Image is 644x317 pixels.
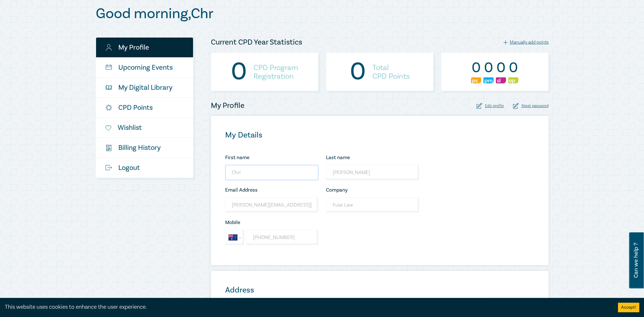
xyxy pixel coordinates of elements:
[326,165,419,180] input: Last name*
[471,60,481,76] div: 0
[503,39,549,45] div: Manually add points
[96,78,193,97] a: My Digital Library
[326,197,419,213] input: Company
[225,220,240,225] label: Mobile
[372,63,410,81] h4: Total CPD Points
[225,197,318,213] input: Your email*
[96,58,193,77] a: Upcoming Events
[350,64,366,80] div: 0
[231,64,247,80] div: 0
[508,77,518,83] img: Ethics & Professional Responsibility
[107,146,108,149] tspan: $
[211,37,302,47] h4: Current CPD Year Statistics
[483,60,494,76] div: 0
[496,77,506,83] img: Substantive Law
[471,77,481,83] img: Professional Skills
[96,138,193,158] a: $Billing History
[5,303,608,311] div: This website uses cookies to enhance the user experience.
[96,98,193,117] a: CPD Points
[96,158,193,178] a: Logout
[96,38,193,57] a: My Profile
[253,63,298,81] h4: CPD Program Registration
[225,165,318,180] input: First name*
[618,303,639,312] button: Accept cookies
[483,77,494,83] img: Practice Management & Business Skills
[225,155,249,160] label: First name
[96,5,549,22] h1: Good morning , Chr
[326,187,348,193] label: Company
[246,230,318,245] input: Enter phone number
[96,118,193,137] a: Wishlist
[225,130,419,140] h4: My Details
[496,60,506,76] div: 0
[508,60,518,76] div: 0
[326,155,350,160] label: Last name
[225,187,258,193] label: Email Address
[513,103,549,109] div: Reset password
[211,101,245,111] h4: My Profile
[225,285,419,295] h4: Address
[476,103,504,109] div: Edit profile
[633,236,639,285] span: Can we help ?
